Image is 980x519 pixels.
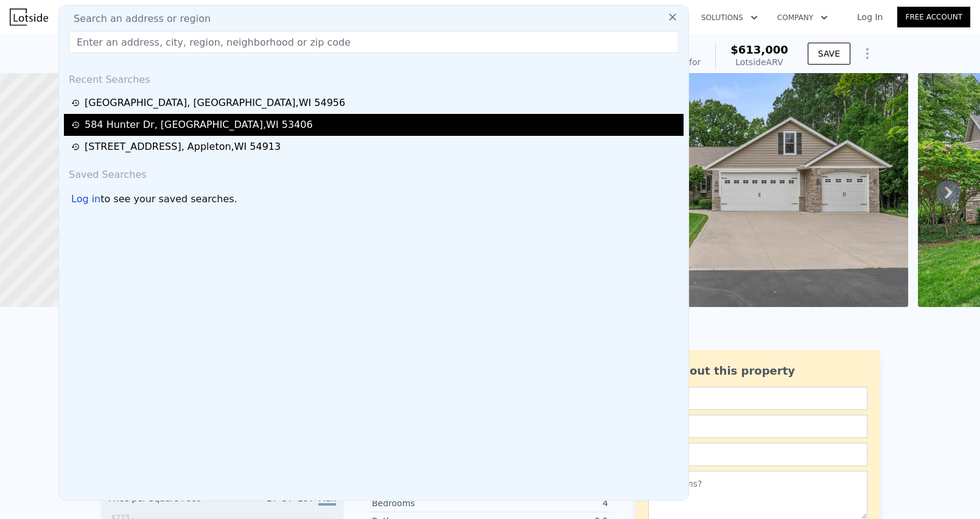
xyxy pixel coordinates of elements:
input: Email [648,415,867,438]
img: Sale: 154110974 Parcel: 103098667 [557,73,908,307]
button: SAVE [808,43,850,65]
div: Log in [71,192,100,207]
button: Solutions [691,7,768,29]
div: Ask about this property [648,362,867,380]
div: Lotside ARV [730,56,788,68]
a: [STREET_ADDRESS], Appleton,WI 54913 [71,139,680,154]
button: Show Options [855,41,880,66]
div: Price per Square Foot [108,492,222,512]
input: Enter an address, city, region, neighborhood or zip code [69,31,679,53]
span: $613,000 [730,43,788,56]
div: 4 [490,497,608,509]
a: 584 Hunter Dr, [GEOGRAPHIC_DATA],WI 53406 [71,118,680,132]
button: Company [768,7,838,29]
a: Free Account [897,7,970,27]
span: to see your saved searches. [100,192,237,207]
input: Phone [648,443,867,466]
div: Bedrooms [372,497,490,509]
div: Saved Searches [64,158,684,187]
input: Name [648,387,867,410]
div: Recent Searches [64,63,684,92]
div: 584 Hunter Dr , [GEOGRAPHIC_DATA] , WI 53406 [85,118,313,132]
img: Lotside [10,9,48,26]
a: [GEOGRAPHIC_DATA], [GEOGRAPHIC_DATA],WI 54956 [71,96,680,110]
div: [STREET_ADDRESS] , Appleton , WI 54913 [85,139,281,154]
span: Search an address or region [64,12,211,26]
div: [GEOGRAPHIC_DATA] , [GEOGRAPHIC_DATA] , WI 54956 [85,96,345,110]
a: Log In [842,11,897,23]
